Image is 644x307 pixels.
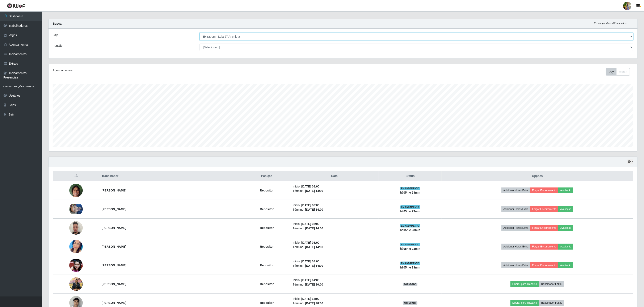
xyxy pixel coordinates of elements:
time: [DATE] 08:00 [301,222,319,226]
img: CoreUI Logo [7,3,26,8]
button: Adicionar Horas Extra [501,187,530,193]
th: Trabalhador [99,171,243,181]
button: Forçar Encerramento [530,225,558,231]
button: Liberar para Trabalho [510,281,539,287]
strong: há 05 h e 23 min [400,210,420,213]
time: [DATE] 08:00 [301,260,319,263]
time: [DATE] 08:00 [301,241,319,244]
strong: Repositor [260,282,274,286]
button: Forçar Encerramento [530,262,558,268]
li: Término: [293,301,376,306]
span: AGENDADO [403,301,417,305]
th: Status [379,171,442,181]
button: Day [606,68,616,76]
i: Recarregando em 27 segundos... [594,22,628,24]
button: Adicionar Horas Extra [501,225,530,231]
strong: há 05 h e 23 min [400,266,420,269]
label: Loja [53,33,58,37]
strong: Repositor [260,226,274,230]
img: 1753795450805.jpeg [69,232,83,261]
img: 1750940552132.jpeg [69,181,83,199]
button: Forçar Encerramento [530,244,558,250]
span: EM ANDAMENTO [400,262,420,265]
th: Opções [442,171,633,181]
strong: [PERSON_NAME] [102,245,126,248]
time: [DATE] 14:00 [301,297,319,300]
strong: Repositor [260,245,274,248]
div: First group [606,68,630,76]
time: [DATE] 14:00 [305,245,323,249]
button: Avaliação [558,225,573,231]
li: Término: [293,207,376,212]
label: Função [53,44,63,48]
li: Término: [293,226,376,231]
button: Avaliação [558,187,573,193]
strong: [PERSON_NAME] [102,264,126,267]
strong: Repositor [260,264,274,267]
li: Início: [293,222,376,226]
li: Término: [293,282,376,287]
th: Data [290,171,379,181]
strong: há 05 h e 23 min [400,228,420,232]
div: Toolbar with button groups [606,68,633,76]
th: Posição [243,171,290,181]
strong: há 05 h e 23 min [400,191,420,194]
span: AGENDADO [403,283,417,286]
img: 1754082029820.jpeg [69,259,83,272]
strong: [PERSON_NAME] [102,301,126,304]
span: EM ANDAMENTO [400,205,420,209]
strong: Repositor [260,301,274,304]
button: Forçar Encerramento [530,187,558,193]
li: Término: [293,245,376,249]
time: [DATE] 08:00 [301,203,319,207]
img: 1748464437090.jpeg [69,275,83,293]
button: Adicionar Horas Extra [501,206,530,212]
time: [DATE] 14:00 [301,278,319,282]
strong: Repositor [260,207,274,211]
li: Término: [293,264,376,268]
strong: [PERSON_NAME] [102,207,126,211]
li: Início: [293,297,376,301]
button: Avaliação [558,244,573,250]
img: 1753294616026.jpeg [69,204,83,214]
strong: [PERSON_NAME] [102,226,126,230]
li: Início: [293,184,376,189]
button: Avaliação [558,262,573,268]
li: Término: [293,189,376,193]
time: [DATE] 14:00 [305,227,323,230]
time: [DATE] 20:00 [305,283,323,286]
time: [DATE] 14:00 [305,189,323,193]
time: [DATE] 14:00 [305,208,323,211]
button: Adicionar Horas Extra [501,244,530,250]
time: [DATE] 20:00 [305,302,323,305]
button: Avaliação [558,206,573,212]
strong: Repositor [260,189,274,192]
time: [DATE] 14:00 [305,264,323,267]
img: 1753289887027.jpeg [69,219,83,237]
span: EM ANDAMENTO [400,243,420,246]
button: Forçar Encerramento [530,206,558,212]
button: Trabalhador Faltou [539,281,564,287]
li: Início: [293,241,376,245]
button: Adicionar Horas Extra [501,262,530,268]
time: [DATE] 08:00 [301,185,319,188]
span: EM ANDAMENTO [400,187,420,190]
li: Início: [293,203,376,207]
button: Trabalhador Faltou [539,300,564,306]
div: Agendamentos [53,68,291,73]
button: Month [616,68,630,76]
strong: Buscar [53,22,63,25]
strong: há 05 h e 23 min [400,247,420,250]
strong: [PERSON_NAME] [102,189,126,192]
span: EM ANDAMENTO [400,224,420,227]
li: Início: [293,278,376,282]
button: Liberar para Trabalho [510,300,539,306]
li: Início: [293,259,376,264]
strong: [PERSON_NAME] [102,282,126,286]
